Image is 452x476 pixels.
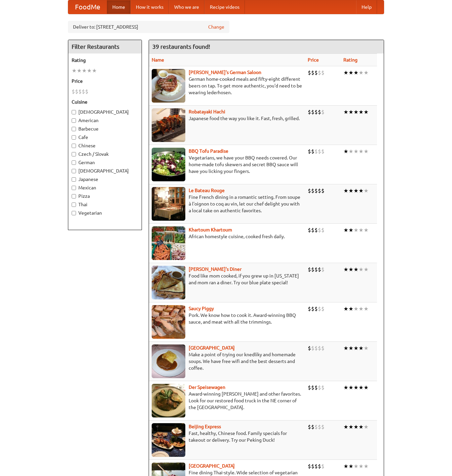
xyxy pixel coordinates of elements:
a: How it works [130,0,169,14]
a: Help [356,0,377,14]
li: ★ [359,69,364,76]
li: $ [308,108,311,116]
li: $ [72,88,75,95]
p: Pork. We know how to cook it. Award-winning BBQ sauce, and meat with all the trimmings. [152,312,302,325]
li: $ [318,108,321,116]
li: ★ [82,67,87,74]
li: ★ [348,305,353,313]
li: $ [82,88,85,95]
li: $ [314,226,318,234]
li: ★ [348,148,353,155]
li: ★ [359,226,364,234]
li: ★ [343,226,348,234]
li: ★ [359,344,364,352]
li: $ [311,69,314,76]
li: $ [308,305,311,313]
p: African homestyle cuisine, cooked fresh daily. [152,233,302,240]
li: ★ [343,108,348,116]
li: $ [308,423,311,431]
li: ★ [348,463,353,470]
h5: Rating [72,57,138,64]
input: German [72,160,76,165]
li: ★ [353,69,359,76]
li: $ [85,88,88,95]
li: $ [311,463,314,470]
li: ★ [353,344,359,352]
a: Price [308,57,319,63]
li: $ [314,423,318,431]
ng-pluralize: 39 restaurants found! [152,43,210,50]
li: ★ [353,148,359,155]
li: ★ [343,384,348,391]
label: Cafe [72,134,138,141]
p: Fine French dining in a romantic setting. From soupe à l'oignon to coq au vin, let our chef delig... [152,194,302,214]
li: ★ [359,305,364,313]
img: robatayaki.jpg [152,108,185,142]
li: ★ [72,67,77,74]
label: Barbecue [72,125,138,132]
li: $ [321,187,325,194]
li: ★ [343,423,348,431]
li: $ [311,305,314,313]
li: $ [308,344,311,352]
p: Japanese food the way you like it. Fast, fresh, grilled. [152,115,302,122]
li: ★ [353,266,359,273]
label: Chinese [72,142,138,149]
li: ★ [353,108,359,116]
li: ★ [359,108,364,116]
li: ★ [343,148,348,155]
label: Mexican [72,184,138,191]
li: ★ [364,226,369,234]
label: German [72,159,138,166]
li: ★ [353,423,359,431]
li: ★ [364,266,369,273]
a: Beijing Express [189,424,221,429]
li: $ [78,88,82,95]
li: $ [75,88,78,95]
a: Saucy Piggy [189,306,214,311]
li: $ [321,266,325,273]
li: $ [321,226,325,234]
li: ★ [359,384,364,391]
li: ★ [364,384,369,391]
li: $ [308,384,311,391]
a: Robatayaki Hachi [189,109,225,114]
b: [GEOGRAPHIC_DATA] [189,463,235,469]
label: [DEMOGRAPHIC_DATA] [72,109,138,115]
b: Khartoum Khartoum [189,227,232,232]
li: $ [311,226,314,234]
li: $ [318,305,321,313]
a: Change [208,24,224,30]
li: ★ [364,463,369,470]
b: BBQ Tofu Paradise [189,148,228,154]
p: Make a point of trying our knedlíky and homemade soups. We have free wifi and the best desserts a... [152,351,302,371]
p: Food like mom cooked, if you grew up in [US_STATE] and mom ran a diner. Try our blue plate special! [152,272,302,286]
input: Thai [72,203,76,207]
li: ★ [364,187,369,194]
a: [PERSON_NAME]'s German Saloon [189,70,261,75]
li: ★ [364,423,369,431]
li: $ [308,266,311,273]
li: $ [311,384,314,391]
p: Fast, healthy, Chinese food. Family specials for takeout or delivery. Try our Peking Duck! [152,430,302,443]
li: ★ [353,463,359,470]
li: ★ [364,69,369,76]
li: ★ [359,148,364,155]
li: $ [321,148,325,155]
li: $ [308,69,311,76]
li: ★ [343,344,348,352]
img: khartoum.jpg [152,226,185,260]
label: Pizza [72,193,138,199]
a: [PERSON_NAME]'s Diner [189,266,241,272]
li: $ [311,187,314,194]
div: Deliver to: [STREET_ADDRESS] [68,21,229,33]
li: ★ [353,305,359,313]
p: Award-winning [PERSON_NAME] and other favorites. Look for our restored food truck in the NE corne... [152,391,302,411]
img: saucy.jpg [152,305,185,339]
li: $ [311,148,314,155]
li: ★ [343,305,348,313]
